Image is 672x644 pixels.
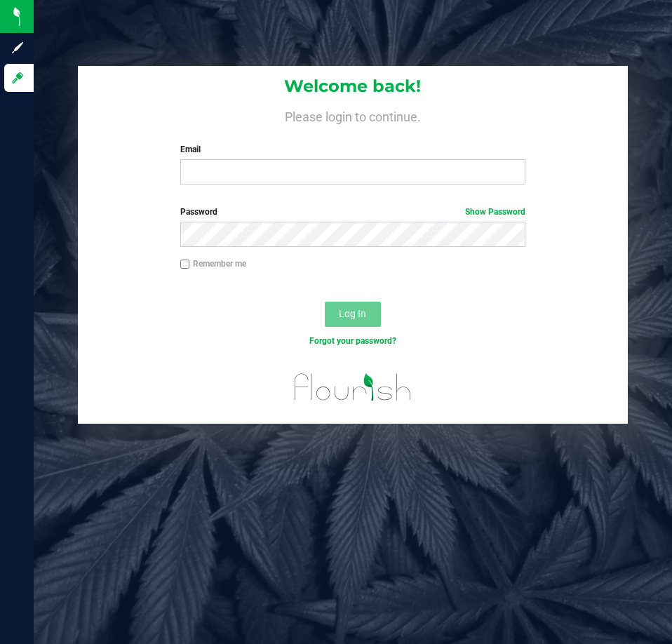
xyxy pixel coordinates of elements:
img: flourish_logo.svg [284,362,422,412]
label: Remember me [180,257,246,270]
inline-svg: Log in [11,71,25,85]
h4: Please login to continue. [78,107,627,123]
a: Show Password [465,207,525,217]
input: Remember me [180,260,190,269]
inline-svg: Sign up [11,41,25,55]
a: Forgot your password? [309,336,396,346]
label: Email [180,143,525,156]
h1: Welcome back! [78,77,627,95]
button: Log In [325,302,381,327]
span: Log In [339,308,366,319]
span: Password [180,207,217,217]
